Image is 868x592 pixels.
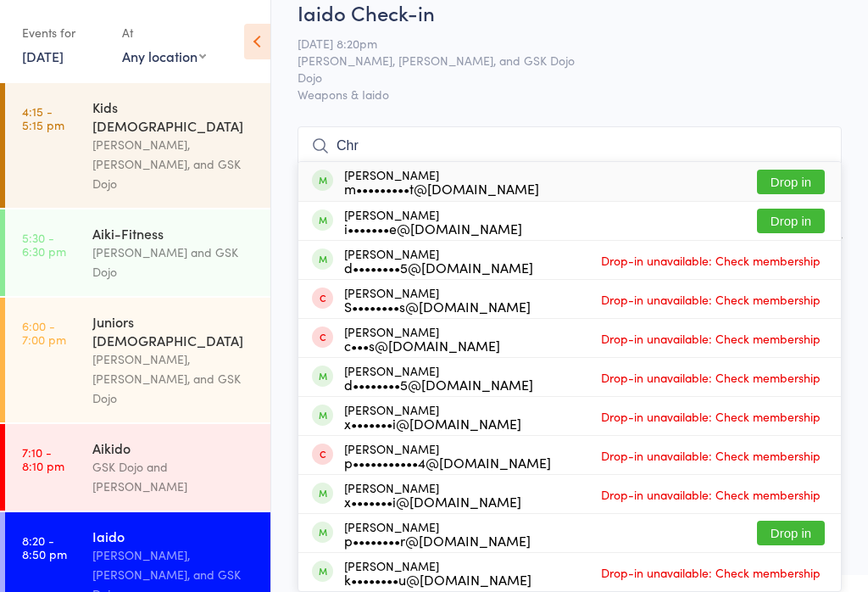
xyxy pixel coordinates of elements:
[597,365,825,390] span: Drop-in unavailable: Check membership
[122,47,206,65] div: Any location
[92,312,256,349] div: Juniors [DEMOGRAPHIC_DATA]
[298,35,815,52] span: [DATE] 8:20pm
[22,47,64,65] a: [DATE]
[344,520,531,547] div: [PERSON_NAME]
[344,559,531,586] div: [PERSON_NAME]
[92,457,256,496] div: GSK Dojo and [PERSON_NAME]
[5,209,270,296] a: 5:30 -6:30 pmAiki-Fitness[PERSON_NAME] and GSK Dojo
[597,404,825,429] span: Drop-in unavailable: Check membership
[92,224,256,243] div: Aiki-Fitness
[92,98,256,135] div: Kids [DEMOGRAPHIC_DATA]
[344,299,531,313] div: S••••••••s@[DOMAIN_NAME]
[22,445,64,472] time: 7:10 - 8:10 pm
[344,168,539,195] div: [PERSON_NAME]
[344,260,533,274] div: d••••••••5@[DOMAIN_NAME]
[5,424,270,511] a: 7:10 -8:10 pmAikidoGSK Dojo and [PERSON_NAME]
[298,86,842,103] span: Weapons & Iaido
[344,481,521,508] div: [PERSON_NAME]
[344,182,539,195] div: m•••••••••t@[DOMAIN_NAME]
[92,243,256,282] div: [PERSON_NAME] and GSK Dojo
[597,248,825,273] span: Drop-in unavailable: Check membership
[344,403,521,430] div: [PERSON_NAME]
[92,527,256,545] div: Iaido
[344,572,531,586] div: k••••••••u@[DOMAIN_NAME]
[22,231,66,258] time: 5:30 - 6:30 pm
[344,325,500,352] div: [PERSON_NAME]
[597,443,825,468] span: Drop-in unavailable: Check membership
[22,19,105,47] div: Events for
[757,170,825,194] button: Drop in
[597,326,825,351] span: Drop-in unavailable: Check membership
[5,298,270,422] a: 6:00 -7:00 pmJuniors [DEMOGRAPHIC_DATA][PERSON_NAME], [PERSON_NAME], and GSK Dojo
[92,349,256,408] div: [PERSON_NAME], [PERSON_NAME], and GSK Dojo
[344,338,500,352] div: c•••s@[DOMAIN_NAME]
[597,560,825,585] span: Drop-in unavailable: Check membership
[757,521,825,545] button: Drop in
[344,286,531,313] div: [PERSON_NAME]
[344,533,531,547] div: p••••••••r@[DOMAIN_NAME]
[344,494,521,508] div: x•••••••i@[DOMAIN_NAME]
[344,364,533,391] div: [PERSON_NAME]
[122,19,206,47] div: At
[597,287,825,312] span: Drop-in unavailable: Check membership
[344,455,551,469] div: p•••••••••••4@[DOMAIN_NAME]
[344,247,533,274] div: [PERSON_NAME]
[298,126,842,165] input: Search
[597,482,825,507] span: Drop-in unavailable: Check membership
[757,209,825,233] button: Drop in
[92,438,256,457] div: Aikido
[298,69,815,86] span: Dojo
[22,533,67,561] time: 8:20 - 8:50 pm
[344,208,522,235] div: [PERSON_NAME]
[22,104,64,131] time: 4:15 - 5:15 pm
[344,416,521,430] div: x•••••••i@[DOMAIN_NAME]
[344,442,551,469] div: [PERSON_NAME]
[298,52,815,69] span: [PERSON_NAME], [PERSON_NAME], and GSK Dojo
[5,83,270,208] a: 4:15 -5:15 pmKids [DEMOGRAPHIC_DATA][PERSON_NAME], [PERSON_NAME], and GSK Dojo
[344,221,522,235] div: i•••••••e@[DOMAIN_NAME]
[22,319,66,346] time: 6:00 - 7:00 pm
[344,377,533,391] div: d••••••••5@[DOMAIN_NAME]
[92,135,256,193] div: [PERSON_NAME], [PERSON_NAME], and GSK Dojo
